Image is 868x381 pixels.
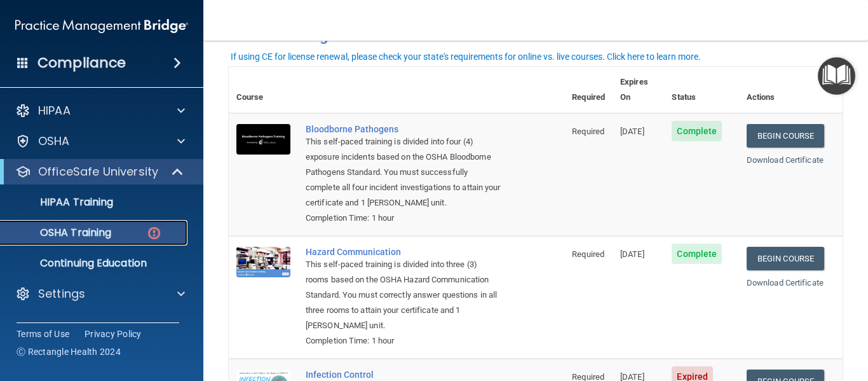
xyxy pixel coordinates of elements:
[672,244,722,264] span: Complete
[672,121,722,141] span: Complete
[17,328,69,340] a: Terms of Use
[15,164,184,179] a: OfficeSafe University
[620,127,644,136] span: [DATE]
[747,247,824,270] a: Begin Course
[15,134,185,149] a: OSHA
[572,249,604,259] span: Required
[17,345,121,358] span: Ⓒ Rectangle Health 2024
[38,134,70,149] p: OSHA
[306,247,501,257] a: Hazard Communication
[306,124,501,134] a: Bloodborne Pathogens
[747,155,824,165] a: Download Certificate
[8,226,111,239] p: OSHA Training
[804,293,853,342] iframe: Drift Widget Chat Controller
[572,127,604,136] span: Required
[306,370,501,380] a: Infection Control
[306,257,501,333] div: This self-paced training is divided into three (3) rooms based on the OSHA Hazard Communication S...
[818,57,855,95] button: Open Resource Center
[8,196,113,209] p: HIPAA Training
[306,134,501,211] div: This self-paced training is divided into four (4) exposure incidents based on the OSHA Bloodborne...
[15,13,188,39] img: PMB logo
[664,67,738,113] th: Status
[15,103,185,118] a: HIPAA
[15,286,185,301] a: Settings
[38,286,85,301] p: Settings
[85,328,142,340] a: Privacy Policy
[38,103,71,118] p: HIPAA
[37,54,126,72] h4: Compliance
[146,225,162,241] img: danger-circle.6113f641.png
[229,50,703,63] button: If using CE for license renewal, please check your state's requirements for online vs. live cours...
[306,333,501,349] div: Completion Time: 1 hour
[613,67,664,113] th: Expires On
[231,52,701,61] div: If using CE for license renewal, please check your state's requirements for online vs. live cours...
[739,67,843,113] th: Actions
[8,257,182,270] p: Continuing Education
[747,278,824,287] a: Download Certificate
[229,67,298,113] th: Course
[306,211,501,226] div: Completion Time: 1 hour
[620,249,644,259] span: [DATE]
[564,67,613,113] th: Required
[747,124,824,148] a: Begin Course
[38,164,158,179] p: OfficeSafe University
